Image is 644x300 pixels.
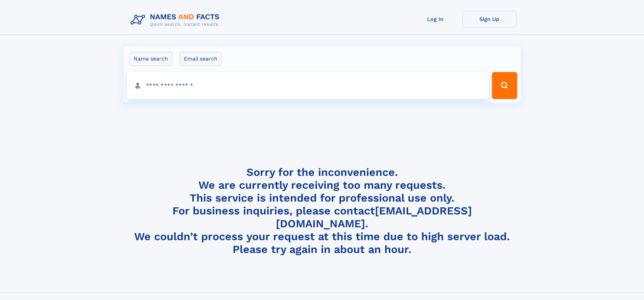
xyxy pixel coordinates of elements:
[462,11,517,27] a: Sign Up
[276,204,472,230] a: [EMAIL_ADDRESS][DOMAIN_NAME]
[127,72,489,99] input: search input
[180,52,222,66] label: Email search
[128,11,225,29] img: Logo Names and Facts
[408,11,462,27] a: Log In
[128,166,517,256] h4: Sorry for the inconvenience. We are currently receiving too many requests. This service is intend...
[129,52,172,66] label: Name search
[492,72,517,99] button: Search Button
